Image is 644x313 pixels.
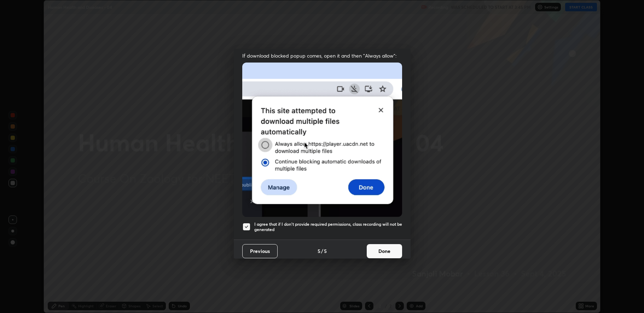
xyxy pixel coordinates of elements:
[367,244,402,258] button: Done
[318,247,320,255] h4: 5
[321,247,323,255] h4: /
[242,244,278,258] button: Previous
[324,247,327,255] h4: 5
[254,222,402,232] h5: I agree that if I don't provide required permissions, class recording will not be generated
[242,63,402,217] img: downloads-permission-blocked.gif
[242,52,402,59] span: If download blocked popup comes, open it and then "Always allow":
